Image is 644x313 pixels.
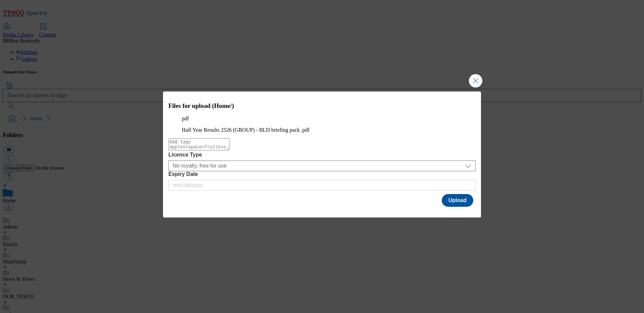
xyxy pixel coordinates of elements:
[168,102,476,110] h3: Files for upload (Home/)
[442,194,473,207] button: Upload
[168,152,476,158] label: Licence Type
[469,74,482,87] button: Close Modal
[163,91,481,218] div: Modal
[168,171,476,177] label: Expiry Date
[182,116,462,122] p: pdf
[182,127,462,133] figcaption: Half Year Results 2526 (GROUP) - BLD briefing pack .pdf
